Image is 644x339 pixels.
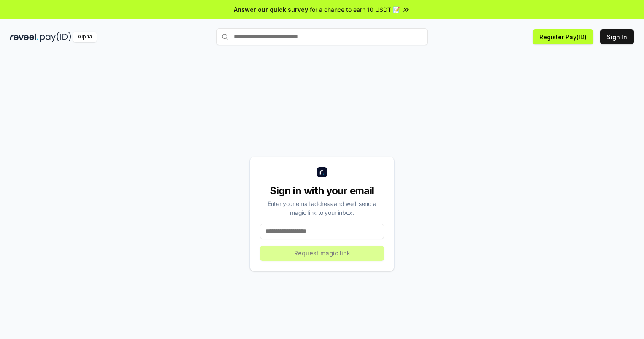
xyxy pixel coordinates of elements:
img: reveel_dark [10,32,38,42]
span: Answer our quick survey [234,5,308,14]
div: Sign in with your email [260,184,384,198]
button: Register Pay(ID) [533,29,593,44]
div: Alpha [73,32,97,42]
div: Enter your email address and we’ll send a magic link to your inbox. [260,199,384,217]
span: for a chance to earn 10 USDT 📝 [310,5,400,14]
button: Sign In [600,29,634,44]
img: logo_small [317,167,327,177]
img: pay_id [40,32,71,42]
